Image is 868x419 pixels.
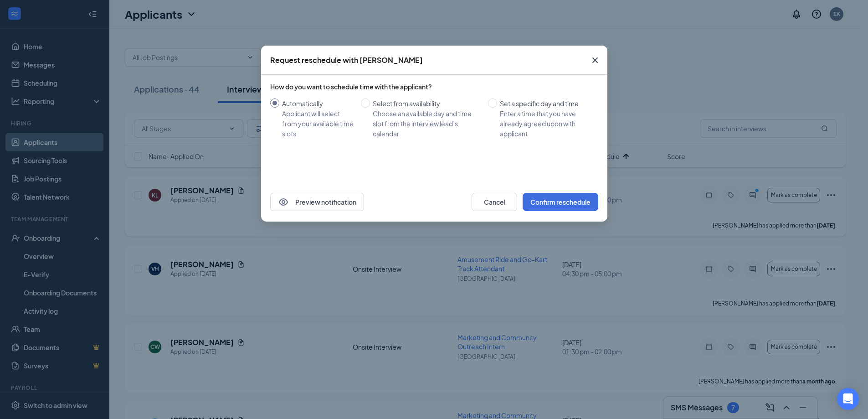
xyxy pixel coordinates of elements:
button: Cancel [472,193,517,211]
svg: Cross [590,55,601,66]
svg: Eye [278,197,289,207]
button: Confirm reschedule [523,193,598,211]
div: Automatically [282,98,354,109]
div: Choose an available day and time slot from the interview lead’s calendar [373,109,481,139]
div: Select from availability [373,98,481,109]
div: Set a specific day and time [500,98,591,109]
div: Enter a time that you have already agreed upon with applicant [500,109,591,139]
div: Open Intercom Messenger [837,388,859,410]
button: Close [583,46,607,75]
button: EyePreview notification [270,193,364,211]
div: How do you want to schedule time with the applicant? [270,82,598,91]
div: Applicant will select from your available time slots [282,109,354,139]
div: Request reschedule with [PERSON_NAME] [270,55,423,65]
